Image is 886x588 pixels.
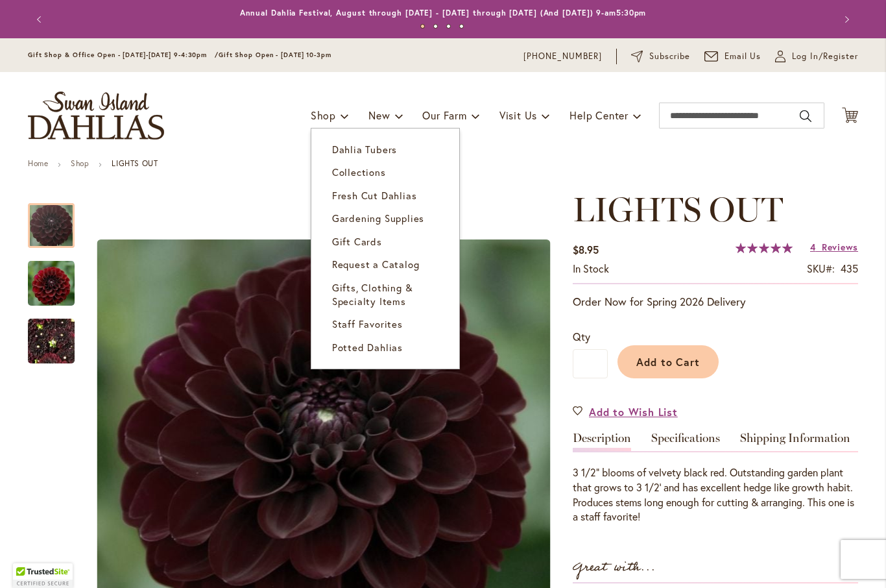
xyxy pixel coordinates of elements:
button: Previous [28,6,54,32]
button: 2 of 4 [433,24,438,29]
div: 3 1/2" blooms of velvety black red. Outstanding garden plant that grows to 3 1/2' and has excelle... [573,465,858,524]
strong: SKU [807,262,835,275]
span: Qty [573,330,590,343]
a: Shipping Information [740,432,850,451]
a: Log In/Register [775,50,858,63]
span: Subscribe [649,50,690,63]
strong: LIGHTS OUT [112,158,158,168]
span: Our Farm [422,108,466,122]
span: LIGHTS OUT [573,189,783,230]
img: LIGHTS OUT [28,259,75,307]
button: 1 of 4 [420,24,425,29]
div: 435 [841,262,858,276]
a: Add to Wish List [573,404,678,419]
span: Gift Shop Open - [DATE] 10-3pm [219,51,331,59]
span: Shop [311,108,336,122]
a: Gift Cards [311,230,459,253]
span: Dahlia Tubers [332,143,397,156]
span: Log In/Register [792,50,858,63]
span: Fresh Cut Dahlias [332,189,417,202]
div: Detailed Product Info [573,432,858,524]
span: $8.95 [573,243,599,256]
span: Gardening Supplies [332,212,424,225]
button: 4 of 4 [459,24,464,29]
span: Help Center [569,108,629,122]
a: store logo [28,92,164,140]
span: 4 [810,241,816,253]
button: 3 of 4 [446,24,451,29]
span: Potted Dahlias [332,341,403,354]
p: Order Now for Spring 2026 Delivery [573,294,858,310]
a: Annual Dahlia Festival, August through [DATE] - [DATE] through [DATE] (And [DATE]) 9-am5:30pm [240,8,647,18]
a: Email Us [704,50,761,63]
a: 4 Reviews [810,241,858,253]
div: Availability [573,262,609,276]
span: Gift Shop & Office Open - [DATE]-[DATE] 9-4:30pm / [28,51,219,59]
span: Gifts, Clothing & Specialty Items [332,281,413,308]
a: Description [573,432,631,451]
a: Home [28,158,48,168]
span: Visit Us [499,108,537,122]
div: LIGHTS OUT [28,306,75,363]
div: 100% [736,243,793,253]
iframe: Launch Accessibility Center [10,542,46,578]
strong: Great with... [573,557,656,578]
img: LIGHTS OUT [28,310,75,373]
div: LIGHTS OUT [28,248,88,306]
span: New [368,108,390,122]
a: Shop [71,158,89,168]
span: Collections [332,165,386,178]
span: Add to Wish List [589,404,678,419]
span: Staff Favorites [332,317,403,330]
a: [PHONE_NUMBER] [523,50,602,63]
span: Request a Catalog [332,258,420,271]
a: Subscribe [631,50,690,63]
button: Next [832,6,858,32]
span: Reviews [822,241,858,253]
a: Specifications [651,432,720,451]
div: LIGHTS OUT [28,190,88,248]
span: In stock [573,262,609,275]
span: Email Us [724,50,761,63]
button: Add to Cart [617,345,719,378]
span: Add to Cart [636,355,700,369]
